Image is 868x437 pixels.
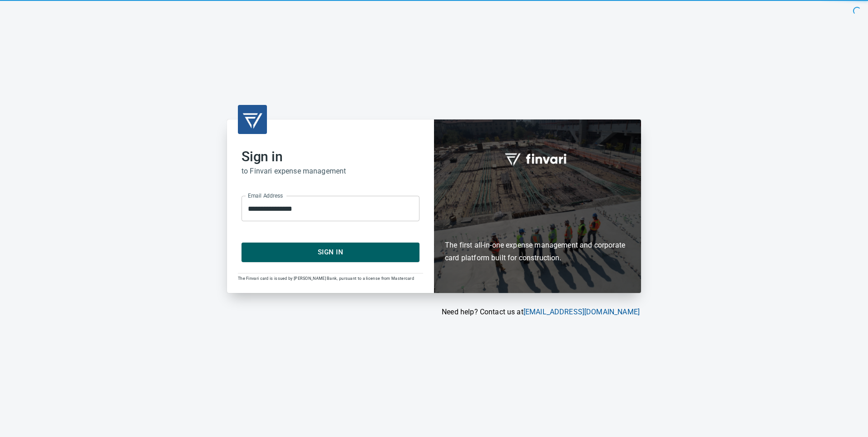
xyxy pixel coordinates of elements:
h6: The first all-in-one expense management and corporate card platform built for construction. [445,186,630,264]
button: Sign In [242,243,419,262]
a: [EMAIL_ADDRESS][DOMAIN_NAME] [523,308,640,316]
p: Need help? Contact us at [227,307,640,318]
span: Sign In [252,246,409,258]
h6: to Finvari expense management [242,165,419,178]
img: transparent_logo.png [242,109,263,130]
h2: Sign in [242,149,419,165]
img: fullword_logo_white.png [503,148,572,169]
div: Finvari [434,119,641,293]
span: The Finvari card is issued by [PERSON_NAME] Bank, pursuant to a license from Mastercard [238,276,414,281]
